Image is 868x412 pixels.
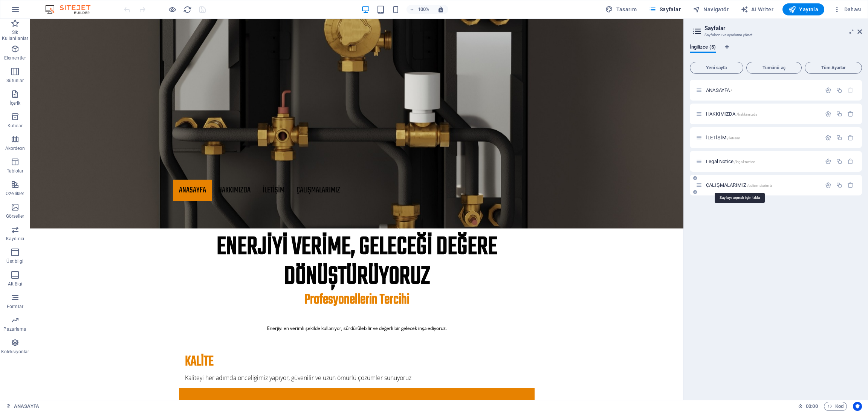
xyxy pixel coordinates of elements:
[6,236,24,242] p: Kaydırıcı
[750,66,799,70] span: Tümünü aç
[825,182,831,188] div: Ayarlar
[605,6,637,13] span: Tasarım
[847,87,854,93] div: Başlangıç sayfası silinemez
[827,402,844,411] span: Kod
[825,158,831,165] div: Ayarlar
[602,3,640,15] button: Tasarım
[824,402,847,411] button: Kod
[747,183,772,188] span: /calismalarimiz
[6,78,24,84] p: Sütunlar
[183,5,192,14] button: reload
[836,87,842,93] div: Çoğalt
[6,258,23,264] p: Üst bilgi
[704,88,821,93] div: ANASAYFA/
[1,349,29,355] p: Koleksiyonlar
[704,111,821,116] div: HAKKIMIZDA/hakkimizda
[798,402,818,411] h6: Oturum süresi
[847,182,854,188] div: Sil
[168,5,177,14] button: Ön izleme modundan çıkıp düzenlemeye devam etmek için buraya tıklayın
[836,111,842,117] div: Çoğalt
[649,6,681,13] span: Sayfalar
[706,182,772,188] span: ÇALIŞMALARIMIZ
[690,3,732,15] button: Navigatör
[805,62,862,74] button: Tüm Ayarlar
[836,134,842,141] div: Çoğalt
[746,62,802,74] button: Tümünü aç
[706,159,755,164] span: Sayfayı açmak için tıkla
[806,402,818,411] span: 00 00
[690,43,716,53] span: İngilizce (5)
[706,135,740,140] span: Sayfayı açmak için tıkla
[706,111,757,117] span: Sayfayı açmak için tıkla
[43,5,100,14] img: Editor Logo
[847,158,854,165] div: Sil
[727,136,740,140] span: /iletisim
[825,111,831,117] div: Ayarlar
[704,183,821,188] div: ÇALIŞMALARIMIZ/calismalarimiz
[704,25,862,32] h2: Sayfalar
[737,112,758,116] span: /hakkimizda
[704,32,847,38] h3: Sayfalarını ve ayarlarını yönet
[6,191,24,197] p: Özellikler
[7,168,24,174] p: Tablolar
[811,403,812,409] span: :
[704,135,821,140] div: İLETİŞİM/iletisim
[646,3,684,15] button: Sayfalar
[418,5,430,14] h6: 100%
[5,145,25,151] p: Akordeon
[730,89,732,93] span: /
[690,62,743,74] button: Yeni sayfa
[847,134,854,141] div: Sil
[437,6,444,13] i: Yeniden boyutlandırmada yakınlaştırma düzeyini seçilen cihaza uyacak şekilde otomatik olarak ayarla.
[808,66,859,70] span: Tüm Ayarlar
[6,213,24,219] p: Görseller
[836,158,842,165] div: Çoğalt
[602,3,640,15] div: Tasarım (Ctrl+Alt+Y)
[9,100,20,106] p: İçerik
[693,6,729,13] span: Navigatör
[825,87,831,93] div: Ayarlar
[8,123,23,129] p: Kutular
[704,159,821,164] div: Legal Notice/legal-notice
[734,160,755,164] span: /legal-notice
[738,3,776,15] button: AI Writer
[690,44,862,59] div: Dil Sekmeleri
[7,304,23,310] p: Formlar
[406,5,433,14] button: 100%
[3,326,26,332] p: Pazarlama
[782,3,824,15] button: Yayınla
[830,3,865,15] button: Dahası
[706,87,732,93] span: Sayfayı açmak için tıkla
[853,402,862,411] button: Usercentrics
[833,6,862,13] span: Dahası
[693,66,740,70] span: Yeni sayfa
[847,111,854,117] div: Sil
[836,182,842,188] div: Çoğalt
[825,134,831,141] div: Ayarlar
[789,6,818,13] span: Yayınla
[183,5,192,14] i: Sayfayı yeniden yükleyin
[8,281,23,287] p: Alt Bigi
[6,402,39,411] a: Seçimi iptal etmek için tıkla. Sayfaları açmak için çift tıkla
[741,6,773,13] span: AI Writer
[4,55,26,61] p: Elementler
